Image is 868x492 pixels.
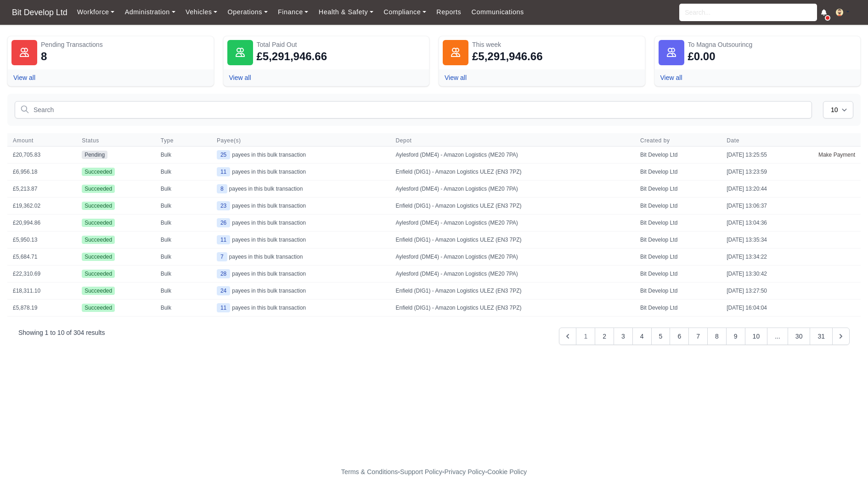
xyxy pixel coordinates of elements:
[155,215,211,232] td: Bulk
[155,300,211,317] td: Bulk
[635,249,721,266] td: Bit Develop Ltd
[721,266,813,283] td: [DATE] 13:30:42
[390,266,634,283] td: Aylesford (DME4) - Amazon Logistics (ME20 7PA)
[788,328,811,345] button: Go to page 30
[180,3,223,21] a: Vehicles
[82,137,99,144] span: Status
[395,137,629,144] span: Depot
[390,232,634,249] td: Enfield (DIG1) - Amazon Logistics ULEZ (EN3 7PZ)
[721,249,813,266] td: [DATE] 13:34:22
[632,328,652,345] button: Go to page 4
[217,137,385,144] span: Payee(s)
[66,329,72,336] span: of
[7,164,76,181] td: £6,956.18
[635,164,721,181] td: Bit Develop Ltd
[217,201,385,210] div: payees in this bulk transaction
[813,147,861,163] a: Make Payment
[445,74,467,81] a: View all
[82,270,115,278] span: Succeeded
[18,328,850,345] nav: Pagination Navigation
[155,164,211,181] td: Bulk
[595,328,614,345] button: Go to page 2
[635,266,721,283] td: Bit Develop Ltd
[82,168,115,176] span: Succeeded
[217,286,230,295] span: 24
[635,198,721,215] td: Bit Develop Ltd
[217,218,230,227] span: 26
[767,328,788,345] span: ...
[229,74,251,81] a: View all
[257,40,426,49] div: Total Paid Out
[390,283,634,300] td: Enfield (DIG1) - Amazon Logistics ULEZ (EN3 7PZ)
[721,283,813,300] td: [DATE] 13:27:50
[82,287,115,295] span: Succeeded
[217,150,230,159] span: 25
[7,232,76,249] td: £5,950.13
[727,137,807,144] span: Date
[688,40,857,49] div: To Magna Outsourincg
[721,164,813,181] td: [DATE] 13:23:59
[7,4,72,22] a: Bit Develop Ltd
[82,253,115,261] span: Succeeded
[82,236,115,244] span: Succeeded
[155,249,211,266] td: Bulk
[688,328,708,345] button: Go to page 7
[155,283,211,300] td: Bulk
[7,181,76,198] td: £5,213.87
[257,49,327,64] div: £5,291,946.66
[390,300,634,317] td: Enfield (DIG1) - Amazon Logistics ULEZ (EN3 7PZ)
[431,3,466,21] a: Reports
[390,249,634,266] td: Aylesford (DME4) - Amazon Logistics (ME20 7PA)
[7,283,76,300] td: £18,311.10
[721,198,813,215] td: [DATE] 13:06:37
[50,329,56,336] span: to
[217,252,227,261] span: 7
[7,266,76,283] td: £22,310.69
[635,147,721,164] td: Bit Develop Ltd
[217,303,385,312] div: payees in this bulk transaction
[721,181,813,198] td: [DATE] 13:20:44
[217,167,385,176] div: payees in this bulk transaction
[217,286,385,295] div: payees in this bulk transaction
[18,329,43,336] span: Showing
[721,215,813,232] td: [DATE] 13:04:36
[222,3,272,21] a: Operations
[390,215,634,232] td: Aylesford (DME4) - Amazon Logistics (ME20 7PA)
[217,269,385,278] div: payees in this bulk transaction
[721,300,813,317] td: [DATE] 16:04:04
[217,252,385,261] div: payees in this bulk transaction
[217,167,230,176] span: 11
[155,147,211,164] td: Bulk
[660,74,682,81] a: View all
[82,219,115,227] span: Succeeded
[7,249,76,266] td: £5,684.71
[7,147,76,164] td: £20,705.83
[390,147,634,164] td: Aylesford (DME4) - Amazon Logistics (ME20 7PA)
[82,185,115,193] span: Succeeded
[670,328,689,345] button: Go to page 6
[217,303,230,312] span: 11
[614,328,633,345] button: Go to page 3
[13,137,71,144] span: Amount
[341,468,398,475] a: Terms & Conditions
[217,218,385,227] div: payees in this bulk transaction
[82,151,107,159] span: pending
[635,283,721,300] td: Bit Develop Ltd
[86,329,105,336] span: results
[679,4,817,21] input: Search...
[7,215,76,232] td: £20,994.86
[721,232,813,249] td: [DATE] 13:35:34
[472,49,542,64] div: £5,291,946.66
[7,198,76,215] td: £19,362.02
[635,181,721,198] td: Bit Develop Ltd
[161,137,181,144] button: Type
[72,3,120,21] a: Workforce
[217,184,385,193] div: payees in this bulk transaction
[119,3,180,21] a: Administration
[155,181,211,198] td: Bulk
[155,232,211,249] td: Bulk
[472,40,641,49] div: This week
[41,49,47,64] div: 8
[466,3,529,21] a: Communications
[41,40,210,49] div: Pending Transactions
